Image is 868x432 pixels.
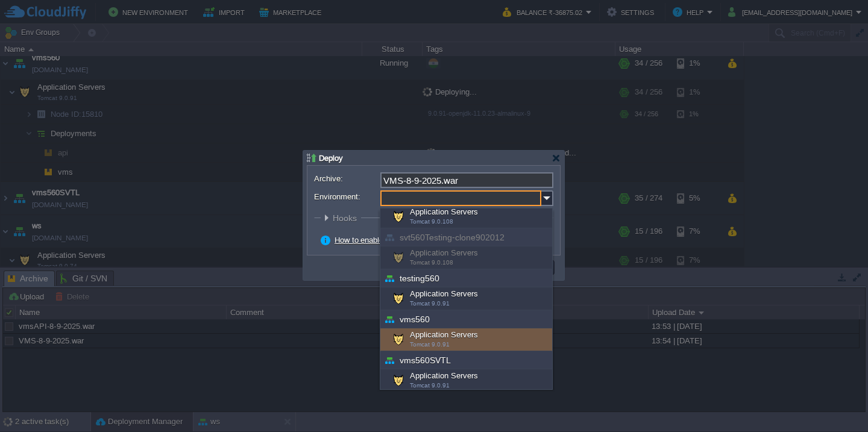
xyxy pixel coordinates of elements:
[380,310,552,328] div: vms560
[314,190,379,203] label: Environment:
[410,382,450,389] span: Tomcat 9.0.91
[335,236,479,245] a: How to enable zero-downtime deployment
[410,300,450,307] span: Tomcat 9.0.91
[380,228,552,246] div: svt560Testing-clone902012
[380,269,552,287] div: testing560
[380,246,552,269] div: Application Servers
[410,341,450,348] span: Tomcat 9.0.91
[380,351,552,369] div: vms560SVTL
[380,287,552,310] div: Application Servers
[410,218,453,225] span: Tomcat 9.0.108
[333,213,360,223] span: Hooks
[380,205,552,228] div: Application Servers
[410,259,453,266] span: Tomcat 9.0.108
[314,172,379,185] label: Archive:
[380,328,552,351] div: Application Servers
[319,154,343,163] span: Deploy
[380,369,552,392] div: Application Servers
